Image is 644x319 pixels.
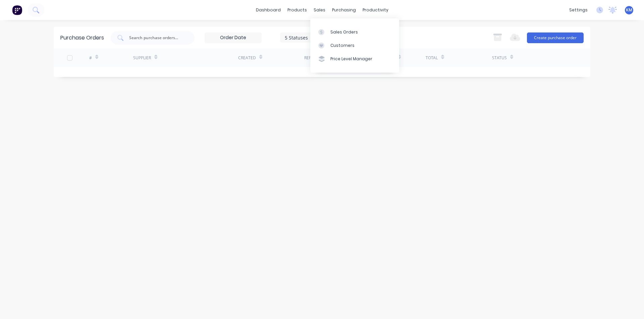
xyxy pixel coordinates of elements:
div: Supplier [133,55,151,61]
div: Total [426,55,438,61]
input: Order Date [205,33,261,43]
div: Price Level Manager [330,56,372,62]
a: Price Level Manager [310,52,399,66]
a: dashboard [253,5,284,15]
div: Sales Orders [330,29,358,35]
a: Customers [310,39,399,52]
div: productivity [359,5,392,15]
div: Reference [304,55,326,61]
div: Customers [330,43,355,49]
div: Status [492,55,507,61]
input: Search purchase orders... [128,34,184,41]
div: settings [566,5,591,15]
div: Created [238,55,256,61]
button: Create purchase order [527,32,584,43]
span: KM [626,7,632,13]
div: 5 Statuses [285,34,333,41]
div: sales [310,5,329,15]
a: Sales Orders [310,25,399,38]
div: Purchase Orders [60,34,104,42]
img: Factory [12,5,22,15]
div: products [284,5,310,15]
div: # [89,55,92,61]
div: purchasing [329,5,359,15]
